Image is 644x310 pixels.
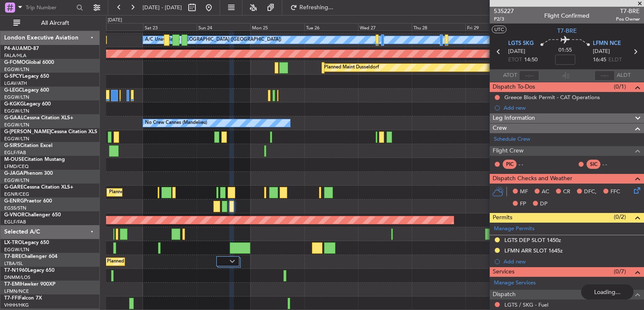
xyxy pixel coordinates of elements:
div: A/C Unavailable [GEOGRAPHIC_DATA] ([GEOGRAPHIC_DATA]) [145,34,281,46]
span: G-GARE [4,185,23,190]
div: Sun 24 [197,23,250,31]
div: Planned Maint [GEOGRAPHIC_DATA] ([GEOGRAPHIC_DATA]) [109,186,241,199]
a: EGLF/FAB [4,219,26,225]
span: LGTS SKG [508,39,534,48]
span: G-VNOR [4,213,25,218]
span: T7-BRE [616,7,640,16]
a: DNMM/LOS [4,274,30,281]
span: G-ENRG [4,199,24,204]
div: LGTS DEP SLOT 1450z [504,236,561,244]
span: T7-BRE [557,26,577,35]
button: Refreshing... [286,1,337,14]
div: Add new [504,258,640,265]
a: G-GAALCessna Citation XLS+ [4,116,73,121]
span: G-KGKG [4,102,24,107]
a: G-FOMOGlobal 6000 [4,60,54,65]
button: UTC [492,26,506,33]
span: CR [563,188,570,196]
span: ETOT [508,56,522,64]
a: T7-EMIHawker 900XP [4,282,55,287]
a: EGGW/LTN [4,122,29,128]
span: [DATE] [508,47,525,56]
div: Planned Maint Dusseldorf [324,61,379,74]
a: G-SIRSCitation Excel [4,143,52,148]
a: M-OUSECitation Mustang [4,157,65,162]
a: FALA/HLA [4,53,26,59]
div: [DATE] [108,17,122,24]
div: Add new [504,104,640,111]
span: FP [520,200,526,208]
span: G-LEGC [4,88,22,93]
a: EGGW/LTN [4,66,29,73]
span: Permits [493,213,512,223]
div: Tue 26 [304,23,358,31]
a: LGAV/ATH [4,80,27,87]
span: M-OUSE [4,157,24,162]
div: - - [519,160,538,168]
span: All Aircraft [22,20,88,26]
a: Manage Permits [494,225,535,233]
a: G-JAGAPhenom 300 [4,171,53,176]
div: Fri 22 [89,23,143,31]
span: DP [540,200,548,208]
span: (0/7) [614,267,626,276]
span: G-JAGA [4,171,23,176]
span: Dispatch To-Dos [493,82,535,92]
a: EGGW/LTN [4,247,29,253]
span: T7-N1960 [4,268,28,273]
div: Sat 23 [143,23,197,31]
span: G-SIRS [4,143,20,148]
a: G-LEGCLegacy 600 [4,88,49,93]
div: - - [602,160,621,168]
div: PIC [503,160,517,169]
div: Thu 28 [412,23,465,31]
div: Greece Block Permit - CAT Operations [504,94,600,101]
span: T7-BRE [4,254,21,259]
span: ATOT [503,71,517,80]
span: LX-TRO [4,240,22,245]
a: G-VNORChallenger 650 [4,213,61,218]
span: MF [520,188,528,196]
input: Trip Number [26,1,74,14]
span: G-[PERSON_NAME] [4,129,51,134]
span: T7-EMI [4,282,21,287]
a: LFMD/CEQ [4,163,29,170]
a: LTBA/ISL [4,260,23,267]
span: 14:50 [524,56,538,64]
img: arrow-gray.svg [230,260,235,263]
div: SIC [587,160,600,169]
a: EGSS/STN [4,205,26,211]
button: All Aircraft [9,16,91,30]
span: 535227 [494,7,514,16]
span: Refreshing... [299,5,334,11]
span: [DATE] - [DATE] [143,4,182,11]
span: Crew [493,123,507,133]
span: G-SPCY [4,74,22,79]
div: Flight Confirmed [544,11,589,20]
div: Planned Maint [GEOGRAPHIC_DATA] ([GEOGRAPHIC_DATA]) [107,255,239,268]
a: EGGW/LTN [4,177,29,184]
span: ALDT [617,71,631,80]
span: AC [542,188,549,196]
span: [DATE] [593,47,610,56]
input: --:-- [519,71,539,81]
a: G-[PERSON_NAME]Cessna Citation XLS [4,129,97,134]
a: Manage Services [494,279,536,287]
span: DFC, [584,188,597,196]
a: P4-AUAMD-87 [4,46,39,51]
span: Dispatch [493,290,516,299]
a: EGNR/CEG [4,191,29,197]
a: Schedule Crew [494,135,530,144]
span: Services [493,267,514,277]
span: G-FOMO [4,60,26,65]
span: Pos Owner [616,16,640,23]
div: Wed 27 [358,23,412,31]
span: G-GAAL [4,116,23,121]
span: 01:55 [558,46,572,55]
div: Mon 25 [250,23,304,31]
div: No Crew Cannes (Mandelieu) [145,117,207,129]
a: G-KGKGLegacy 600 [4,102,51,107]
span: FFC [610,188,620,196]
a: LGTS / SKG - Fuel [504,301,548,308]
span: Dispatch Checks and Weather [493,174,572,184]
